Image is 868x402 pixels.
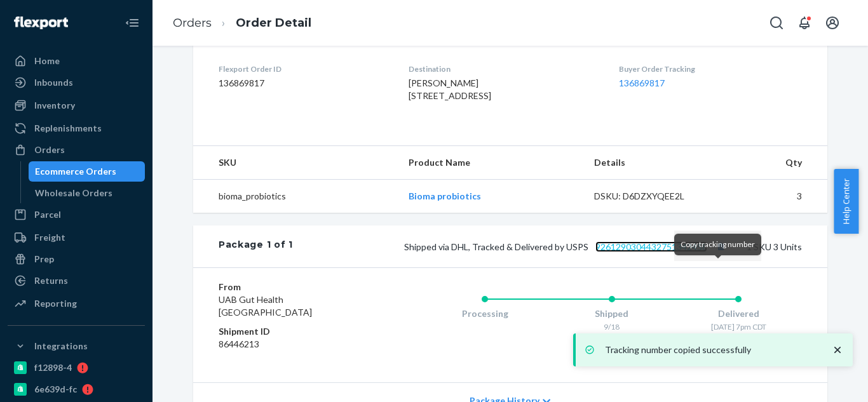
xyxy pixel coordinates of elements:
[8,118,145,138] a: Replenishments
[834,169,858,234] button: Help Center
[8,227,145,248] a: Freight
[34,55,60,67] div: Home
[820,10,845,36] button: Open account menu
[8,95,145,116] a: Inventory
[792,10,817,36] button: Open notifications
[219,281,370,293] dt: From
[34,297,77,310] div: Reporting
[605,344,818,356] p: Tracking number copied successfully
[831,344,844,356] svg: close toast
[193,180,398,213] td: bioma_probiotics
[29,183,146,203] a: Wholesale Orders
[8,140,145,160] a: Orders
[421,307,548,320] div: Processing
[14,17,68,29] img: Flexport logo
[219,64,388,74] dt: Flexport Order ID
[675,321,802,332] div: [DATE] 7pm CDT
[35,187,112,199] div: Wholesale Orders
[219,294,312,318] span: UAB Gut Health [GEOGRAPHIC_DATA]
[548,307,675,320] div: Shipped
[8,249,145,269] a: Prep
[293,238,802,255] div: 1 SKU 3 Units
[193,146,398,180] th: SKU
[34,253,54,265] div: Prep
[34,99,75,112] div: Inventory
[8,72,145,93] a: Inbounds
[594,190,714,203] div: DSKU: D6DZXYQEE2L
[675,307,802,320] div: Delivered
[29,161,146,182] a: Ecommerce Orders
[8,379,145,399] a: 6e639d-fc
[34,144,65,156] div: Orders
[34,361,72,374] div: f12898-4
[398,146,583,180] th: Product Name
[34,76,73,89] div: Inbounds
[595,241,707,252] a: 9261290304432751342458
[8,336,145,356] button: Integrations
[681,239,755,249] span: Copy tracking number
[404,241,729,252] span: Shipped via DHL, Tracked & Delivered by USPS
[119,10,145,36] button: Close Navigation
[219,77,388,90] dd: 136869817
[34,208,61,221] div: Parcel
[219,325,370,338] dt: Shipment ID
[8,51,145,71] a: Home
[409,191,481,201] a: Bioma probiotics
[8,204,145,225] a: Parcel
[34,340,88,352] div: Integrations
[219,338,370,351] dd: 86446213
[8,293,145,314] a: Reporting
[409,77,491,101] span: [PERSON_NAME] [STREET_ADDRESS]
[584,146,724,180] th: Details
[219,238,293,255] div: Package 1 of 1
[723,180,827,213] td: 3
[619,77,665,88] a: 136869817
[723,146,827,180] th: Qty
[764,10,789,36] button: Open Search Box
[548,321,675,332] div: 9/18
[173,16,212,30] a: Orders
[163,4,322,42] ol: breadcrumbs
[409,64,598,74] dt: Destination
[8,271,145,291] a: Returns
[34,122,102,135] div: Replenishments
[8,358,145,378] a: f12898-4
[619,64,802,74] dt: Buyer Order Tracking
[236,16,311,30] a: Order Detail
[34,274,68,287] div: Returns
[34,231,65,244] div: Freight
[34,383,77,396] div: 6e639d-fc
[35,165,116,178] div: Ecommerce Orders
